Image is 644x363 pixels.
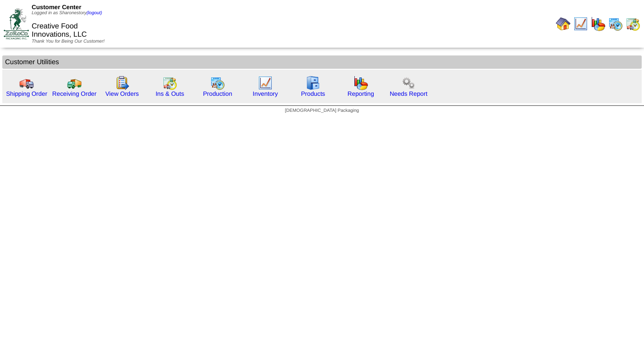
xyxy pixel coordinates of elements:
img: graph.gif [353,76,368,90]
img: line_graph.gif [573,16,588,31]
img: line_graph.gif [258,76,273,90]
img: calendarprod.gif [608,16,623,31]
a: Receiving Order [52,90,96,97]
a: Products [301,90,325,97]
img: truck2.gif [67,76,82,90]
img: cabinet.gif [306,76,320,90]
span: Thank You for Being Our Customer! [32,39,105,44]
img: truck.gif [19,76,34,90]
a: Production [203,90,232,97]
img: calendarprod.gif [210,76,225,90]
td: Customer Utilities [2,55,642,69]
img: calendarinout.gif [162,76,177,90]
img: ZoRoCo_Logo(Green%26Foil)%20jpg.webp [4,8,29,39]
a: Shipping Order [6,90,47,97]
img: calendarinout.gif [626,16,640,31]
span: Customer Center [32,4,81,11]
a: Ins & Outs [156,90,184,97]
span: [DEMOGRAPHIC_DATA] Packaging [285,108,359,113]
img: workorder.gif [115,76,129,90]
img: workflow.png [401,76,416,90]
img: graph.gif [591,16,605,31]
a: Reporting [347,90,374,97]
a: Needs Report [390,90,427,97]
a: View Orders [105,90,139,97]
span: Creative Food Innovations, LLC [32,22,87,38]
span: Logged in as Sharonestory [32,11,102,16]
a: (logout) [87,11,102,16]
img: home.gif [556,16,571,31]
a: Inventory [253,90,278,97]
